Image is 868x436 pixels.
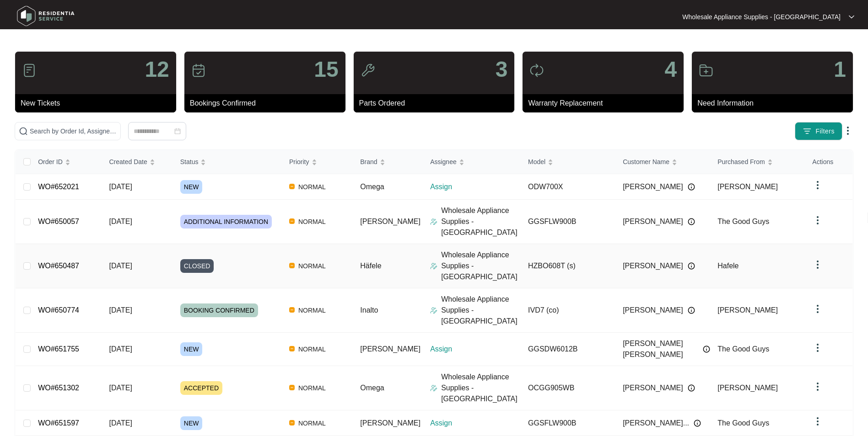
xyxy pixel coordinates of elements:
img: filter icon [803,127,812,136]
span: The Good Guys [717,345,769,353]
span: ACCEPTED [180,381,222,395]
span: Customer Name [623,157,669,167]
img: dropdown arrow [812,180,823,191]
span: [DATE] [109,183,132,191]
img: Info icon [703,346,710,353]
img: dropdown arrow [812,303,823,314]
a: WO#651302 [38,384,79,392]
p: 3 [496,58,508,80]
span: BOOKING CONFIRMED [180,303,258,317]
img: dropdown arrow [812,342,823,353]
span: [DATE] [109,384,132,392]
img: Info icon [688,307,695,314]
a: WO#651597 [38,419,79,427]
span: [DATE] [109,218,132,225]
span: Model [528,157,545,167]
span: ADDITIONAL INFORMATION [180,215,272,229]
span: Order ID [38,157,63,167]
th: Priority [282,150,353,174]
span: Status [180,157,199,167]
p: Wholesale Appliance Supplies - [GEOGRAPHIC_DATA] [441,294,521,327]
p: Wholesale Appliance Supplies - [GEOGRAPHIC_DATA] [441,372,521,404]
img: Info icon [688,262,695,270]
img: Info icon [694,420,701,427]
th: Order ID [31,150,102,174]
span: NEW [180,342,203,356]
p: Assign [430,418,521,429]
a: WO#650774 [38,306,79,314]
img: dropdown arrow [842,125,853,136]
span: [PERSON_NAME] [623,261,683,271]
p: Wholesale Appliance Supplies - [GEOGRAPHIC_DATA] [682,12,841,21]
span: [PERSON_NAME] [PERSON_NAME] [623,338,698,360]
img: icon [699,63,713,78]
input: Search by Order Id, Assignee Name, Customer Name, Brand and Model [30,126,117,136]
td: HZBO608T (s) [521,244,615,288]
img: dropdown arrow [812,259,823,270]
span: [DATE] [109,345,132,353]
span: NORMAL [295,181,329,192]
span: The Good Guys [717,419,769,427]
span: Hafele [717,262,739,270]
p: 1 [834,58,846,80]
img: Assigner Icon [430,307,437,314]
td: GGSFLW900B [521,410,615,436]
p: 4 [664,58,677,80]
img: Assigner Icon [430,218,437,225]
td: GGSDW6012B [521,333,615,366]
img: icon [22,63,37,78]
a: WO#650487 [38,262,79,270]
img: Info icon [688,183,695,191]
span: NORMAL [295,261,329,271]
span: Purchased From [717,157,765,167]
span: [PERSON_NAME] [623,305,683,316]
th: Customer Name [615,150,710,174]
span: NORMAL [295,383,329,393]
span: NEW [180,180,203,194]
td: GGSFLW900B [521,200,615,244]
p: Bookings Confirmed [190,98,345,109]
span: Brand [360,157,377,167]
span: [PERSON_NAME] [623,181,683,192]
img: Assigner Icon [430,262,437,270]
td: ODW700X [521,174,615,200]
a: WO#650057 [38,218,79,225]
span: Omega [360,183,384,191]
img: Info icon [688,218,695,225]
th: Purchased From [710,150,805,174]
span: [PERSON_NAME] [360,345,421,353]
th: Status [173,150,282,174]
span: Priority [289,157,309,167]
span: [DATE] [109,419,132,427]
p: Assign [430,344,521,355]
button: filter iconFilters [795,122,842,140]
th: Brand [353,150,423,174]
img: residentia service logo [14,2,78,30]
img: Vercel Logo [289,263,295,268]
img: Vercel Logo [289,346,295,351]
img: dropdown arrow [812,215,823,226]
th: Assignee [423,150,521,174]
span: [PERSON_NAME] [360,218,421,225]
span: NORMAL [295,216,329,227]
span: NORMAL [295,418,329,429]
span: [PERSON_NAME] [623,216,683,227]
p: Parts Ordered [359,98,515,109]
p: Assign [430,181,521,192]
span: Assignee [430,157,457,167]
span: Häfele [360,262,381,270]
span: [DATE] [109,262,132,270]
td: OCGG905WB [521,366,615,410]
span: The Good Guys [717,218,769,225]
img: Vercel Logo [289,307,295,313]
span: [PERSON_NAME] [717,183,778,191]
p: 15 [314,58,338,80]
img: Vercel Logo [289,184,295,189]
p: Wholesale Appliance Supplies - [GEOGRAPHIC_DATA] [441,205,521,238]
span: [PERSON_NAME]... [623,418,689,429]
img: Assigner Icon [430,384,437,392]
span: Omega [360,384,384,392]
span: [DATE] [109,306,132,314]
img: search-icon [19,127,28,136]
img: Vercel Logo [289,218,295,224]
